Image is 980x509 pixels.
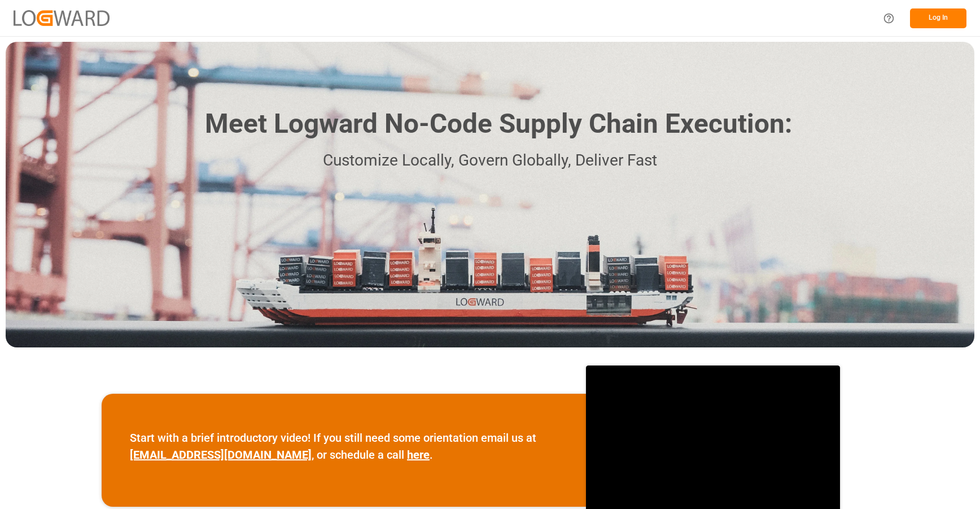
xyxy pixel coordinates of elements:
[205,104,792,144] h1: Meet Logward No-Code Supply Chain Execution:
[910,8,966,28] button: Log In
[407,448,430,462] a: here
[14,10,110,25] img: Logward_new_orange.png
[130,448,312,462] a: [EMAIL_ADDRESS][DOMAIN_NAME]
[188,148,792,173] p: Customize Locally, Govern Globally, Deliver Fast
[130,429,558,463] p: Start with a brief introductory video! If you still need some orientation email us at , or schedu...
[876,6,902,31] button: Help Center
